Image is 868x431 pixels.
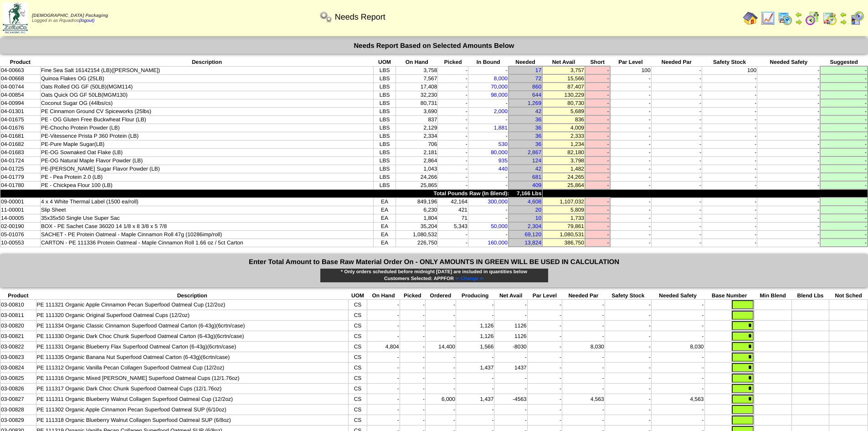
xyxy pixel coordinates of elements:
td: - [468,132,508,140]
td: LBS [374,173,396,181]
a: 13,824 [524,239,541,246]
img: arrowleft.gif [795,11,802,18]
td: - [757,181,821,189]
td: 04-01676 [0,124,41,132]
td: - [468,173,508,181]
a: 17 [535,67,541,73]
td: - [585,83,610,91]
td: - [820,132,868,140]
td: - [468,66,508,74]
img: home.gif [743,11,758,26]
td: - [820,83,868,91]
td: LBS [374,156,396,165]
td: - [702,173,757,181]
a: 860 [532,83,541,90]
td: - [651,124,702,132]
td: 4 x 4 White Thermal Label (1500 ea/roll) [40,197,373,206]
td: - [702,222,757,230]
td: - [585,148,610,156]
td: 3,798 [542,156,585,165]
td: 79,861 [542,222,585,230]
td: LBS [374,165,396,173]
span: Needs Report [335,12,385,22]
td: - [820,173,868,181]
a: 10 [535,215,541,221]
a: 72 [535,75,541,82]
td: 130,229 [542,91,585,99]
td: LBS [374,107,396,115]
img: arrowright.gif [840,18,847,26]
td: - [820,140,868,148]
td: - [585,74,610,83]
td: - [651,91,702,99]
td: 71 [438,214,468,222]
td: 25,864 [542,181,585,189]
td: - [610,124,652,132]
td: - [702,214,757,222]
td: PE Cinnamon Ground CV Spiceworks (25lbs) [40,107,373,115]
td: LBS [374,91,396,99]
th: Picked [438,58,468,66]
td: - [585,197,610,206]
td: - [702,140,757,148]
span: ⇐ Change ⇐ [455,276,484,281]
a: 70,000 [491,83,508,90]
td: - [651,214,702,222]
td: 1,733 [542,214,585,222]
a: 440 [498,166,508,172]
td: - [610,222,652,230]
td: Oats Quick OG GF 50LB(MGM130) [40,91,373,99]
a: 4,608 [528,198,541,205]
td: - [757,173,821,181]
td: 3,690 [396,107,438,115]
a: 36 [535,133,541,139]
img: calendarblend.gif [805,11,820,26]
td: - [820,214,868,222]
td: 35,204 [396,222,438,230]
td: - [702,148,757,156]
td: - [820,156,868,165]
td: - [468,99,508,107]
td: EA [374,206,396,214]
td: - [651,132,702,140]
td: 24,266 [396,173,438,181]
th: In Bound [468,58,508,66]
td: - [585,107,610,115]
td: - [651,173,702,181]
th: UOM [374,58,396,66]
td: - [651,99,702,107]
td: Fine Sea Salt 16142154 (LB)([PERSON_NAME]) [40,66,373,74]
a: 42 [535,108,541,114]
td: 04-01675 [0,115,41,124]
td: - [585,181,610,189]
td: - [438,91,468,99]
td: - [585,115,610,124]
td: 04-00854 [0,91,41,99]
td: 04-01724 [0,156,41,165]
td: BOX - PE Sachet Case 36020 14 1/8 x 8 3/8 x 5 7/8 [40,222,373,230]
td: - [651,197,702,206]
td: 04-00994 [0,99,41,107]
td: - [820,115,868,124]
span: [DEMOGRAPHIC_DATA] Packaging [32,13,108,18]
td: - [757,115,821,124]
td: - [610,91,652,99]
td: - [820,91,868,99]
a: 36 [535,125,541,131]
td: - [757,165,821,173]
td: - [702,74,757,83]
td: PE-OG Natural Maple Flavor Powder (LB) [40,156,373,165]
a: 42 [535,166,541,172]
td: - [610,115,652,124]
td: 04-01725 [0,165,41,173]
td: - [651,181,702,189]
th: Safety Stock [702,58,757,66]
td: - [585,99,610,107]
img: line_graph.gif [760,11,775,26]
td: - [702,181,757,189]
td: Quinoa Flakes OG (25LB) [40,74,373,83]
td: - [757,140,821,148]
td: PE-Pure Maple Sugar(LB) [40,140,373,148]
td: - [438,173,468,181]
td: PE-Vitessence Prista P 360 Protein (LB) [40,132,373,140]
